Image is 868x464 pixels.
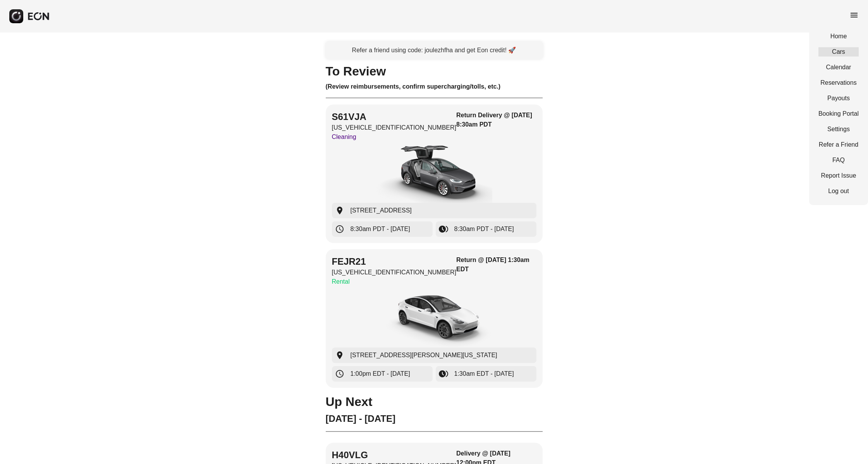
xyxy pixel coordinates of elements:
[456,255,536,274] h3: Return @ [DATE] 1:30am EDT
[332,277,457,286] p: Rental
[818,109,859,118] a: Booking Portal
[818,156,859,165] a: FAQ
[454,224,514,234] span: 8:30am PDT - [DATE]
[332,255,457,268] h2: FEJR21
[332,132,457,142] p: Cleaning
[456,111,536,129] h3: Return Delivery @ [DATE] 8:30am PDT
[335,351,344,360] span: location_on
[818,140,859,149] a: Refer a Friend
[818,187,859,196] a: Log out
[376,289,492,348] img: car
[351,369,410,378] span: 1:00pm EDT - [DATE]
[818,125,859,134] a: Settings
[439,224,448,234] span: browse_gallery
[454,369,514,378] span: 1:30am EDT - [DATE]
[351,351,497,360] span: [STREET_ADDRESS][PERSON_NAME][US_STATE]
[818,32,859,41] a: Home
[818,78,859,87] a: Reservations
[326,397,543,406] h1: Up Next
[332,111,457,123] h2: S61VJA
[332,123,457,132] p: [US_VEHICLE_IDENTIFICATION_NUMBER]
[351,206,412,215] span: [STREET_ADDRESS]
[326,249,543,388] button: FEJR21[US_VEHICLE_IDENTIFICATION_NUMBER]RentalReturn @ [DATE] 1:30am EDTcar[STREET_ADDRESS][PERSO...
[818,47,859,57] a: Cars
[332,449,457,461] h2: H40VLG
[818,63,859,72] a: Calendar
[818,94,859,103] a: Payouts
[335,224,344,234] span: schedule
[326,82,543,91] h3: (Review reimbursements, confirm supercharging/tolls, etc.)
[849,10,859,20] span: menu
[818,171,859,180] a: Report Issue
[335,206,344,215] span: location_on
[326,413,543,425] h2: [DATE] - [DATE]
[351,224,410,234] span: 8:30am PDT - [DATE]
[326,67,543,76] h1: To Review
[332,268,457,277] p: [US_VEHICLE_IDENTIFICATION_NUMBER]
[326,42,543,59] a: Refer a friend using code: joulezhfha and get Eon credit! 🚀
[326,104,543,243] button: S61VJA[US_VEHICLE_IDENTIFICATION_NUMBER]CleaningReturn Delivery @ [DATE] 8:30am PDTcar[STREET_ADD...
[439,369,448,378] span: browse_gallery
[335,369,344,378] span: schedule
[376,145,492,203] img: car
